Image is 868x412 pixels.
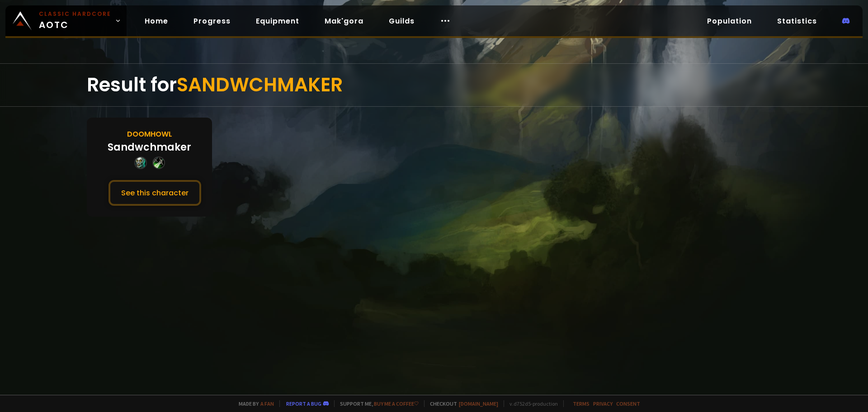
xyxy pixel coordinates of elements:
[87,64,781,106] div: Result for
[39,10,111,32] span: AOTC
[334,400,419,407] span: Support me,
[770,12,824,30] a: Statistics
[233,400,274,407] span: Made by
[317,12,371,30] a: Mak'gora
[504,400,558,407] span: v. d752d5 - production
[382,12,422,30] a: Guilds
[5,5,127,36] a: Classic HardcoreAOTC
[108,140,191,155] div: Sandwchmaker
[186,12,238,30] a: Progress
[616,400,640,407] a: Consent
[137,12,175,30] a: Home
[374,400,419,407] a: Buy me a coffee
[249,12,307,30] a: Equipment
[459,400,498,407] a: [DOMAIN_NAME]
[573,400,590,407] a: Terms
[108,180,201,206] button: See this character
[39,10,111,18] small: Classic Hardcore
[127,128,172,140] div: Doomhowl
[593,400,613,407] a: Privacy
[286,400,321,407] a: Report a bug
[700,12,759,30] a: Population
[424,400,498,407] span: Checkout
[260,400,274,407] a: a fan
[177,71,343,98] span: SANDWCHMAKER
